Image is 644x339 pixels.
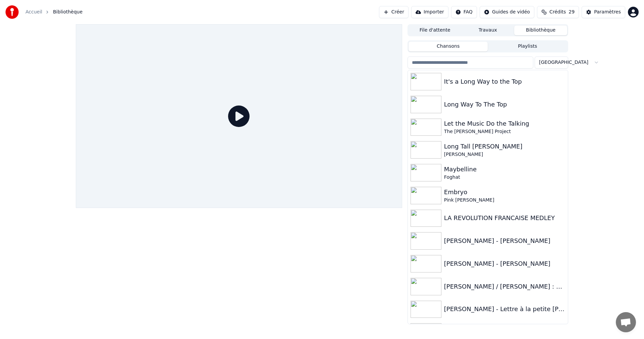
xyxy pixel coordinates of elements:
[444,259,565,268] div: [PERSON_NAME] - [PERSON_NAME]
[444,282,565,291] div: [PERSON_NAME] / [PERSON_NAME] : Hymne À L'Amour
[451,6,477,18] button: FAQ
[444,236,565,246] div: [PERSON_NAME] - [PERSON_NAME]
[537,6,579,18] button: Crédits29
[444,197,565,204] div: Pink [PERSON_NAME]
[444,174,565,181] div: Foghat
[411,6,448,18] button: Importer
[444,304,565,314] div: [PERSON_NAME] - Lettre à la petite [PERSON_NAME] de l'ennemi public no. 1
[444,128,565,135] div: The [PERSON_NAME] Project
[444,142,565,151] div: Long Tall [PERSON_NAME]
[53,9,83,15] span: Bibliothèque
[444,151,565,158] div: [PERSON_NAME]
[488,42,567,51] button: Playlists
[549,9,566,15] span: Crédits
[409,26,462,35] button: File d'attente
[569,9,575,15] span: 29
[25,9,42,15] a: Accueil
[25,9,83,15] nav: breadcrumb
[5,5,19,19] img: youka
[409,42,488,51] button: Chansons
[379,6,409,18] button: Créer
[539,59,588,66] span: [GEOGRAPHIC_DATA]
[594,9,621,15] div: Paramètres
[480,6,534,18] button: Guides de vidéo
[444,100,565,109] div: Long Way To The Top
[616,312,636,332] div: Ouvrir le chat
[444,165,565,174] div: Maybelline
[462,26,515,35] button: Travaux
[444,213,565,223] div: LA REVOLUTION FRANCAISE MEDLEY
[444,119,565,128] div: Let the Music Do the Talking
[444,187,565,197] div: Embryo
[444,77,565,86] div: It's a Long Way to the Top
[514,26,567,35] button: Bibliothèque
[582,6,625,18] button: Paramètres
